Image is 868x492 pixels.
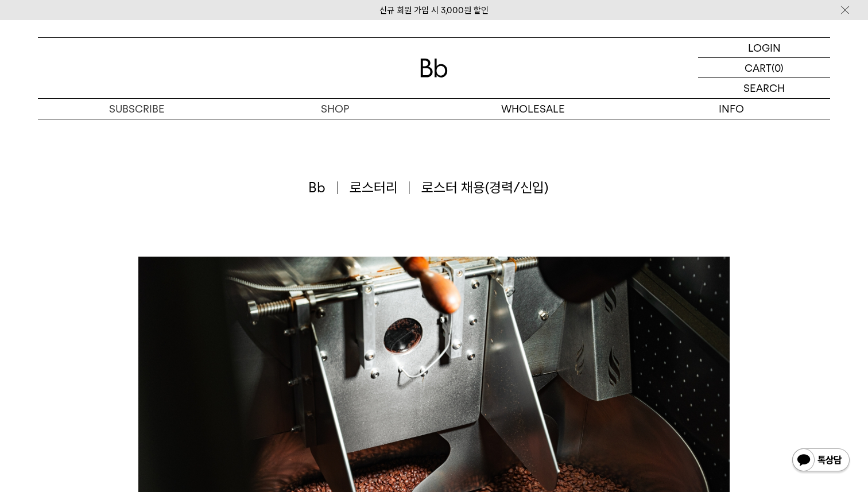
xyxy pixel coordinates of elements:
a: 신규 회원 가입 시 3,000원 할인 [379,5,489,16]
a: SUBSCRIBE [38,99,236,119]
p: LOGIN [748,38,781,57]
p: SEARCH [743,78,785,98]
img: 로고 [420,59,448,78]
p: (0) [772,58,784,78]
a: LOGIN [698,38,830,58]
a: SHOP [236,99,434,119]
p: CART [745,58,772,78]
p: WHOLESALE [434,99,632,119]
span: 로스터 채용(경력/신입) [421,178,548,197]
span: Bb [308,178,338,197]
img: 카카오톡 채널 1:1 채팅 버튼 [791,447,851,475]
a: CART (0) [698,58,830,78]
p: INFO [632,99,830,119]
span: 로스터리 [350,178,410,197]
